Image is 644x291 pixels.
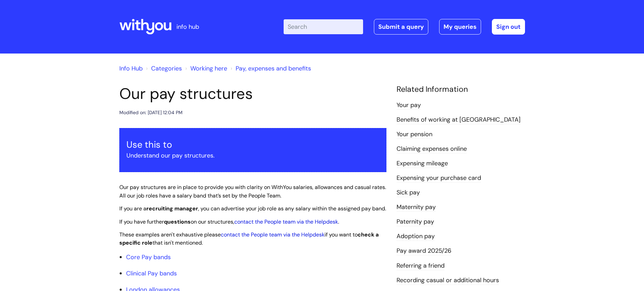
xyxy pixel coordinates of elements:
input: Search [284,19,363,34]
a: Sign out [492,19,525,35]
li: Pay, expenses and benefits [229,63,311,74]
li: Working here [184,63,227,74]
a: Pay, expenses and benefits [236,64,311,72]
a: Your pension [397,130,432,139]
a: Clinical Pay bands [126,269,177,277]
p: info hub [176,21,199,32]
li: Solution home [144,63,182,74]
a: Expensing mileage [397,159,448,168]
a: Core Pay bands [126,253,171,261]
a: My queries [439,19,481,35]
a: Expensing your purchase card [397,174,481,183]
h4: Related Information [397,85,525,94]
a: Paternity pay [397,217,434,226]
a: Recording casual or additional hours [397,276,499,285]
a: contact the People team via the Helpdesk [221,231,325,238]
div: | - [284,19,525,35]
a: Categories [151,64,182,72]
a: Your pay [397,101,421,110]
span: If you are a , you can advertise your job role as any salary within the assigned pay band. [119,205,386,212]
a: contact the People team via the Helpdesk [234,218,338,225]
span: These examples aren't exhaustive please if you want to that isn't mentioned. [119,231,379,247]
h1: Our pay structures [119,85,386,103]
a: Pay award 2025/26 [397,247,451,255]
a: Submit a query [374,19,428,35]
div: Modified on: [DATE] 12:04 PM [119,108,183,117]
strong: recruiting manager [146,205,198,212]
h3: Use this to [126,139,379,150]
a: Sick pay [397,188,420,197]
a: Benefits of working at [GEOGRAPHIC_DATA] [397,116,521,124]
strong: questions [164,218,191,225]
a: Claiming expenses online [397,145,467,153]
a: Maternity pay [397,203,436,212]
a: Referring a friend [397,262,445,270]
p: Understand our pay structures. [126,150,379,161]
a: Working here [190,64,227,72]
span: If you have further on our structures, . [119,218,339,225]
span: Our pay structures are in place to provide you with clarity on WithYou salaries, allowances and c... [119,184,386,199]
a: Adoption pay [397,232,435,241]
a: Info Hub [119,64,143,72]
